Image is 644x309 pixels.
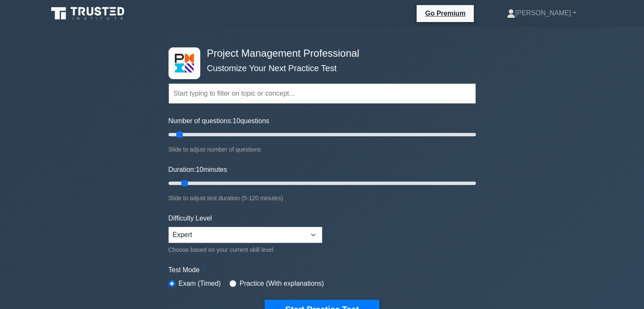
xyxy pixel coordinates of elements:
label: Number of questions: questions [169,116,269,126]
span: 10 [233,117,240,124]
label: Exam (Timed) [179,279,221,289]
div: Slide to adjust test duration (5-120 minutes) [169,193,476,203]
a: [PERSON_NAME] [486,5,597,22]
a: Go Premium [420,8,470,19]
label: Duration: minutes [169,165,227,175]
label: Difficulty Level [169,213,212,223]
input: Start typing to filter on topic or concept... [169,83,476,104]
label: Test Mode [169,265,476,275]
div: Slide to adjust number of questions [169,144,476,154]
span: 10 [196,166,203,173]
label: Practice (With explanations) [240,279,324,289]
h4: Project Management Professional [204,47,434,60]
div: Choose based on your current skill level [169,245,322,255]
